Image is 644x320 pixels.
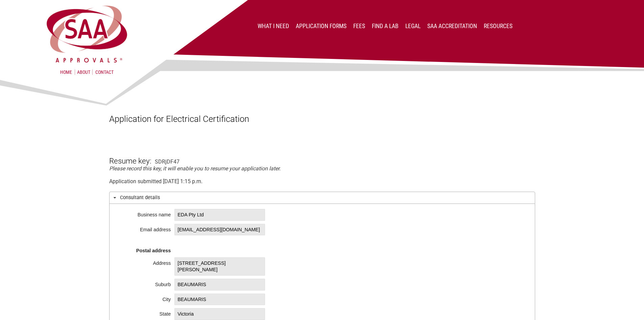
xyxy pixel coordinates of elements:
[405,23,421,29] a: Legal
[174,308,265,320] span: Victoria
[45,4,129,64] img: SAA Approvals
[136,248,171,253] strong: Postal address
[484,23,512,29] a: Resources
[120,210,171,217] div: Business name
[174,209,265,221] span: EDA Pty Ltd
[120,295,171,301] div: City
[120,280,171,286] div: Suburb
[109,178,535,185] div: Application submitted [DATE] 1:15 p.m.
[353,23,365,29] a: Fees
[296,23,347,29] a: Application Forms
[174,294,265,305] span: BEAUMARIS
[109,114,535,124] h1: Application for Electrical Certification
[109,145,151,166] h3: Resume key:
[109,165,281,172] em: Please record this key, it will enable you to resume your application later.
[120,225,171,232] div: Email address
[427,23,477,29] a: SAA Accreditation
[372,23,399,29] a: Find a lab
[120,309,171,316] div: State
[109,192,535,204] h3: Consultant details
[174,224,265,236] span: [EMAIL_ADDRESS][DOMAIN_NAME]
[155,158,180,165] div: SDRjDF47
[174,279,265,291] span: BEAUMARIS
[120,258,171,265] div: Address
[60,69,72,75] a: Home
[174,257,265,275] span: [STREET_ADDRESS][PERSON_NAME]
[258,23,289,29] a: What I Need
[75,69,93,75] a: About
[95,69,114,75] a: Contact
